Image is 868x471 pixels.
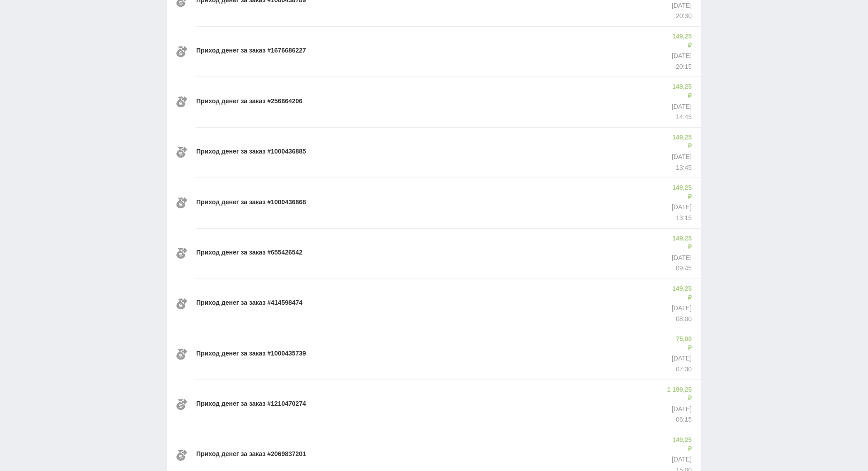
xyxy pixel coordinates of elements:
[670,455,692,464] p: [DATE]
[196,198,306,207] p: Приход денег за заказ #1000436868
[670,183,692,201] p: 149,25 ₽
[670,82,692,100] p: 149,25 ₽
[670,12,692,21] p: 20:30
[665,415,692,424] p: 06:15
[670,1,692,10] p: [DATE]
[670,32,692,50] p: 149,25 ₽
[670,102,692,111] p: [DATE]
[670,133,692,151] p: 149,25 ₽
[670,254,692,263] p: [DATE]
[670,163,692,173] p: 13:45
[670,304,692,313] p: [DATE]
[196,349,306,358] p: Приход денег за заказ #1000435739
[196,298,302,308] p: Приход денег за заказ #414598474
[670,52,692,61] p: [DATE]
[670,203,692,212] p: [DATE]
[196,97,302,106] p: Приход денег за заказ #256864206
[665,385,692,403] p: 1 199,25 ₽
[670,436,692,453] p: 149,25 ₽
[196,399,306,409] p: Приход денег за заказ #1210470274
[672,354,692,363] p: [DATE]
[670,153,692,162] p: [DATE]
[670,214,692,223] p: 13:15
[670,113,692,122] p: 14:45
[670,234,692,252] p: 149,25 ₽
[670,284,692,302] p: 149,25 ₽
[196,248,302,257] p: Приход денег за заказ #655426542
[670,264,692,273] p: 09:45
[672,365,692,374] p: 07:30
[196,46,306,55] p: Приход денег за заказ #1676686227
[670,62,692,72] p: 20:15
[672,335,692,352] p: 75,00 ₽
[196,450,306,459] p: Приход денег за заказ #2069837201
[665,405,692,414] p: [DATE]
[196,147,306,156] p: Приход денег за заказ #1000436885
[670,315,692,324] p: 08:00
